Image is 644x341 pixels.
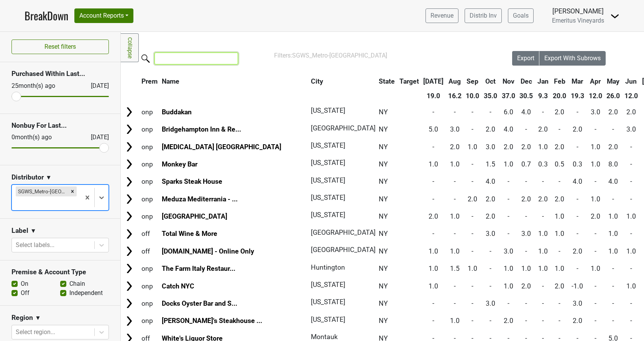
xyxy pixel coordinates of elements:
span: 4.0 [608,178,618,185]
span: NY [379,178,388,185]
span: - [577,265,578,272]
span: - [630,195,632,203]
span: 2.0 [486,125,495,133]
a: Revenue [426,8,458,23]
span: - [612,282,614,290]
th: &nbsp;: activate to sort column ascending [122,74,139,88]
span: 2.0 [521,282,531,290]
h3: Nonbuy For Last... [11,122,109,130]
h3: Premise & Account Type [11,268,109,276]
span: 1.0 [429,282,438,290]
span: - [595,178,596,185]
span: 4.0 [486,178,495,185]
span: 1.0 [429,247,438,255]
th: Jan: activate to sort column ascending [536,74,550,88]
span: Prem [141,77,158,85]
td: onp [140,173,159,190]
th: 10.0 [464,89,481,103]
span: - [630,265,632,272]
span: ▼ [30,226,36,236]
a: Sparks Steak House [162,178,222,185]
span: NY [379,213,388,220]
div: 0 month(s) ago [11,133,72,142]
label: Off [21,288,30,298]
span: - [577,108,578,116]
span: 3.0 [504,247,513,255]
span: - [595,125,596,133]
span: 2.0 [504,317,513,325]
label: Chain [69,279,85,288]
span: 2.0 [573,125,582,133]
span: 0.3 [538,160,548,168]
span: [US_STATE] [311,142,345,149]
span: 1.0 [521,265,531,272]
span: - [577,230,578,237]
span: NY [379,125,388,133]
th: 30.5 [517,89,535,103]
span: 1.0 [504,265,513,272]
span: 1.0 [591,265,600,272]
span: 0.3 [573,160,582,168]
td: onp [140,138,159,155]
img: Arrow right [123,298,135,309]
span: [GEOGRAPHIC_DATA] [311,246,376,254]
span: 1.0 [626,282,636,290]
button: Export With Subrows [539,51,606,66]
a: Buddakan [162,108,192,116]
a: Docks Oyster Bar and S... [162,300,237,307]
span: - [508,300,509,307]
span: - [630,143,632,151]
span: 2.0 [538,195,548,203]
span: - [525,317,527,325]
td: off [140,243,159,259]
span: - [508,213,509,220]
span: - [630,317,632,325]
a: Goals [508,8,534,23]
th: Aug: activate to sort column ascending [446,74,463,88]
span: [US_STATE] [311,316,345,323]
h3: Label [11,227,28,235]
span: 2.0 [555,143,564,151]
span: 1.0 [538,247,548,255]
span: - [472,247,473,255]
span: 3.0 [573,300,582,307]
span: 5.0 [429,125,438,133]
span: [US_STATE] [311,211,345,219]
h3: Purchased Within Last... [11,70,109,78]
span: - [472,282,473,290]
span: 1.0 [504,282,513,290]
span: - [454,178,456,185]
span: 1.0 [429,160,438,168]
span: Huntington [311,264,345,271]
a: Meduza Mediterrania - ... [162,195,238,203]
span: 2.0 [521,195,531,203]
span: - [559,300,560,307]
span: - [542,317,544,325]
span: - [559,178,560,185]
button: Reset filters [11,40,109,54]
span: 2.0 [429,213,438,220]
span: - [508,178,509,185]
td: onp [140,295,159,311]
th: Mar: activate to sort column ascending [569,74,586,88]
span: - [472,300,473,307]
span: NY [379,247,388,255]
td: off [140,226,159,242]
span: NY [379,143,388,151]
span: 2.0 [573,317,582,325]
span: 4.0 [504,125,513,133]
img: Dropdown Menu [610,12,619,21]
span: 0.7 [521,160,531,168]
img: Arrow right [123,176,135,188]
span: 1.0 [555,265,564,272]
span: - [454,195,456,203]
span: - [595,300,596,307]
span: 1.0 [555,230,564,237]
span: 3.0 [521,230,531,237]
span: 1.0 [538,265,548,272]
span: 3.0 [591,108,600,116]
th: Feb: activate to sort column ascending [551,74,568,88]
span: - [595,282,596,290]
a: Bridgehampton Inn & Re... [162,125,241,133]
span: - [432,300,434,307]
